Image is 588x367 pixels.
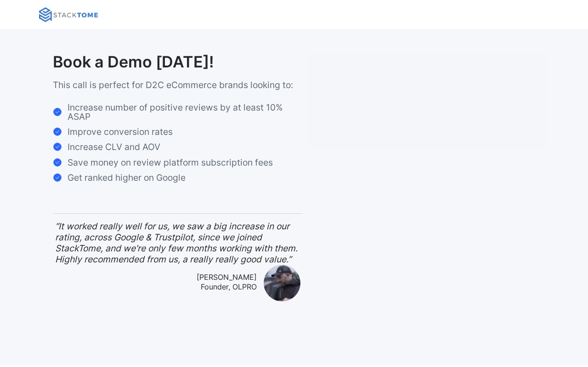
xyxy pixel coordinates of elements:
[68,142,160,151] p: Increase CLV and AOV
[68,103,303,121] p: Increase number of positive reviews by at least 10% ASAP
[53,80,293,90] p: This call is perfect for D2C eCommerce brands looking to:
[55,221,298,265] em: “It worked really well for us, we saw a big increase in our rating, across Google & Trustpilot, s...
[197,272,257,292] div: [PERSON_NAME] Founder, OLPRO
[53,53,214,72] h2: Book a Demo [DATE]!
[68,158,273,167] p: Save money on review platform subscription fees
[68,127,173,136] p: Improve conversion rates
[68,173,186,182] p: Get ranked higher on Google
